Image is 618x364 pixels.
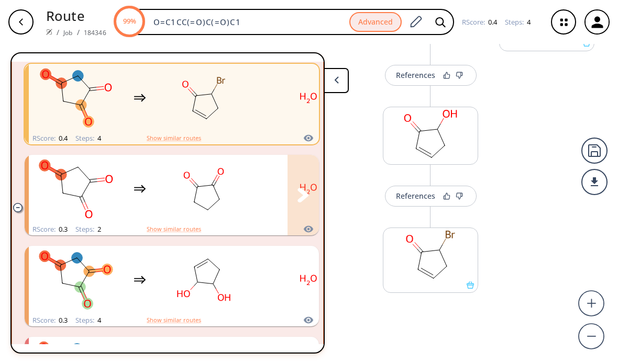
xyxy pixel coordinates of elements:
span: 0.4 [57,133,68,143]
span: 4 [525,17,531,27]
button: Show similar routes [147,315,201,325]
div: RScore : [32,135,68,142]
svg: O=C1CC(=O)C(=O)C1 [29,156,123,222]
div: References [396,72,435,78]
button: References [385,186,477,207]
span: 0.3 [57,224,68,234]
a: Job [63,28,72,37]
svg: O=C1C=CCC1O [383,107,478,161]
div: Steps : [75,226,101,233]
svg: O=C1C=CCC1Br [383,228,478,281]
span: 4 [96,133,101,143]
span: 2 [96,224,101,234]
div: RScore : [462,19,497,26]
div: Steps : [505,19,531,26]
svg: O=C1CCCC1=O [157,156,251,222]
svg: O [261,156,356,222]
div: Steps : [75,135,101,142]
div: RScore : [32,317,68,324]
svg: O=C1CC(=O)C(=O)C1 [29,65,123,131]
li: / [57,27,59,38]
div: References [396,192,435,199]
span: 0.4 [487,17,497,27]
span: 4 [96,315,101,325]
button: Show similar routes [147,133,201,143]
svg: O=C1C=CCC1Br [157,65,251,131]
button: Show similar routes [147,224,201,234]
svg: O=C1CC(=O)C(=O)C1 [29,247,123,313]
text: 99% [123,16,136,26]
img: Spaya logo [46,29,52,35]
svg: OC1C=CCC1O [157,247,251,313]
p: Route [46,6,106,26]
div: Steps : [75,317,101,324]
li: / [77,27,80,38]
a: 184346 [84,28,106,37]
button: Advanced [349,12,402,32]
button: References [385,65,477,86]
svg: O [261,247,356,313]
input: Enter SMILES [147,17,349,27]
svg: O [261,65,356,131]
span: 0.3 [57,315,68,325]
